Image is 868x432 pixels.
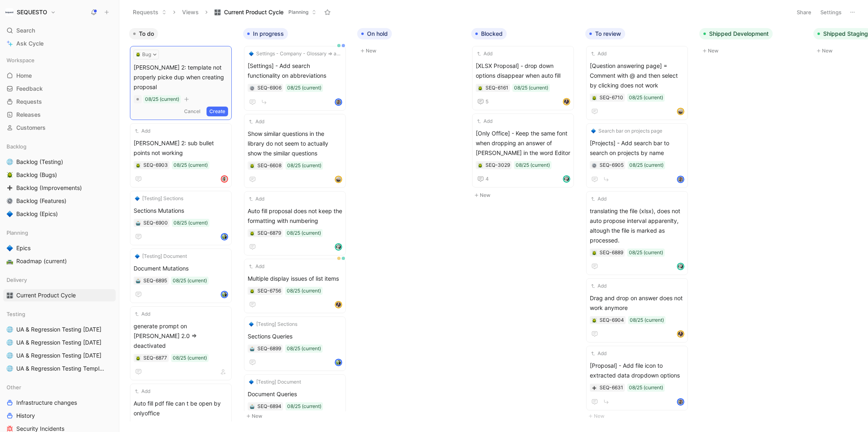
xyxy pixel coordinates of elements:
[16,399,77,407] span: Infrastructure changes
[256,378,301,386] span: [Testing] Document
[139,30,154,38] span: To do
[136,163,141,168] img: 🪲
[288,8,308,16] span: Planning
[471,190,579,200] button: New
[600,384,623,392] div: SEQ-6631
[7,352,13,359] img: 🌐
[678,109,683,114] img: avatar
[630,316,664,324] div: 08/25 (current)
[590,138,684,158] span: [Projects] - Add search bar to search on projects by name
[16,338,101,347] span: UA & Regression Testing [DATE]
[243,28,288,39] button: In progress
[3,7,58,18] button: SEQUESTOSEQUESTO
[130,249,232,303] a: 🔷[Testing] DocumentDocument Mutations08/25 (current)avatar
[257,229,281,237] div: SEQ-6879
[240,24,354,425] div: In progressNew
[178,6,202,18] button: Views
[3,323,116,336] a: 🌐UA & Regression Testing [DATE]
[257,402,281,410] div: SEQ-6894
[7,56,35,64] span: Workspace
[5,338,15,347] button: 🌐
[257,287,281,295] div: SEQ-6756
[3,274,116,301] div: Delivery🎛️Current Product Cycle
[3,37,116,50] a: Ask Cycle
[3,140,116,220] div: Backlog🌐Backlog (Testing)🪲Backlog (Bugs)➕Backlog (Improvements)⚙️Backlog (Features)🔷Backlog (Epics)
[591,250,597,255] button: 🪲
[709,30,769,38] span: Shipped Development
[16,171,57,179] span: Backlog (Bugs)
[130,191,232,245] a: 🔷[Testing] SectionsSections Mutations08/25 (current)avatar
[476,97,490,107] button: 5
[486,161,510,169] div: SEQ-3029
[248,206,342,226] span: Auto fill proposal does not keep the formatting with numbering
[592,318,597,323] img: 🪲
[590,195,608,203] button: Add
[3,122,116,134] a: Customers
[145,95,179,103] div: 08/25 (current)
[3,182,116,194] a: ➕Backlog (Improvements)
[793,7,815,18] button: Share
[16,244,31,252] span: Epics
[590,349,608,358] button: Add
[249,404,255,409] button: 🤖
[134,252,188,260] button: 🔷[Testing] Document
[134,138,228,158] span: [PERSON_NAME] 2: sub bullet points not working
[174,161,208,169] div: 08/25 (current)
[476,50,494,58] button: Add
[7,142,26,151] span: Backlog
[249,322,254,327] img: 🔷
[16,351,101,360] span: UA & Regression Testing [DATE]
[336,177,341,182] img: avatar
[699,28,773,39] button: Shipped Development
[592,386,597,391] img: ➕
[5,170,15,180] button: 🪲
[17,9,47,16] h1: SEQUESTO
[817,7,845,18] button: Settings
[16,72,32,80] span: Home
[248,129,342,158] span: Show similar questions in the library do not seem to actually show the similar questions
[476,129,570,158] span: [Only Office] - Keep the same font when dropping an answer of [PERSON_NAME] in the word Editor
[250,347,255,351] img: 🤖
[244,114,346,188] a: AddShow similar questions in the library do not seem to actually show the similar questions08/25 ...
[248,320,299,328] button: 🔷[Testing] Sections
[600,161,624,169] div: SEQ-6905
[357,46,465,56] button: New
[591,95,597,100] button: 🪲
[16,197,66,205] span: Backlog (Features)
[214,9,221,15] img: 🎛️
[7,159,13,165] img: 🌐
[367,30,388,38] span: On hold
[143,219,168,227] div: SEQ-6900
[3,208,116,220] a: 🔷Backlog (Epics)
[478,163,483,168] img: 🪲
[248,195,266,203] button: Add
[207,107,228,116] button: Create
[591,162,597,168] button: ⚙️
[477,85,483,91] button: 🪲
[592,96,597,100] img: 🪲
[3,169,116,181] a: 🪲Backlog (Bugs)
[250,231,255,236] img: 🪲
[582,24,696,425] div: To reviewNew
[585,28,625,39] button: To review
[248,389,342,399] span: Document Queries
[3,308,116,320] div: Testing
[7,258,13,264] img: 🛣️
[3,274,116,286] div: Delivery
[486,99,488,104] span: 5
[248,50,342,58] button: 🔷Settings - Company - Glossary => alphabetical order + search functionality
[222,176,227,182] img: avatar
[244,46,346,111] a: 🔷Settings - Company - Glossary => alphabetical order + search functionality[Settings] - Add searc...
[134,194,185,203] button: 🔷[Testing] Sections
[244,191,346,255] a: AddAuto fill proposal does not keep the formatting with numbering08/25 (current)avatar
[3,362,116,375] a: 🌐UA & Regression Testing Template
[7,185,13,191] img: ➕
[248,118,266,126] button: Add
[135,355,141,361] button: 🪲
[478,86,483,91] img: 🪲
[486,177,489,181] span: 4
[7,310,25,318] span: Testing
[16,412,35,420] span: History
[16,124,46,132] span: Customers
